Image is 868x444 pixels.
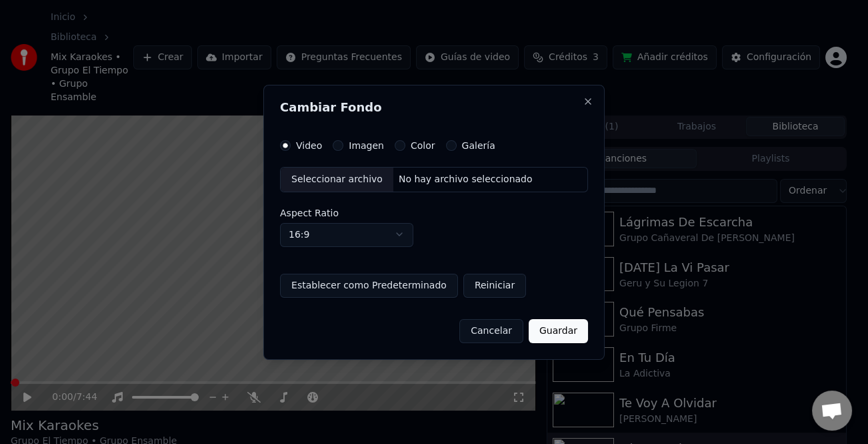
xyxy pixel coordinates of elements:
label: Video [296,141,322,150]
div: No hay archivo seleccionado [393,173,538,186]
button: Reiniciar [463,273,526,297]
label: Color [411,141,435,150]
label: Aspect Ratio [280,208,588,217]
div: Seleccionar archivo [281,168,393,192]
label: Galería [462,141,495,150]
label: Imagen [349,141,384,150]
h2: Cambiar Fondo [280,101,588,114]
button: Cancelar [459,318,523,343]
button: Establecer como Predeterminado [280,273,458,297]
button: Guardar [529,318,588,343]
